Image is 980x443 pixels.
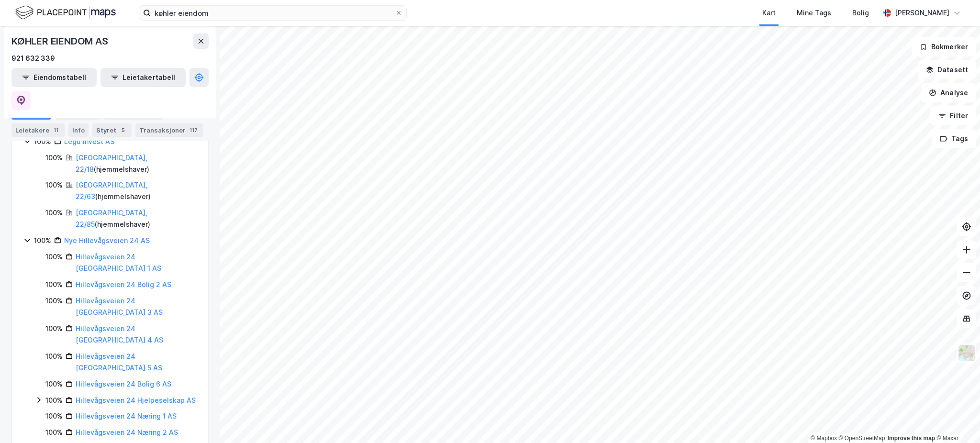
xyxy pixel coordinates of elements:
[15,4,116,21] img: logo.f888ab2527a4732fd821a326f86c7f29.svg
[852,7,869,19] div: Bolig
[76,253,161,272] a: Hillevågsveien 24 [GEOGRAPHIC_DATA] 1 AS
[100,68,186,87] button: Leietakertabell
[76,352,162,372] a: Hillevågsveien 24 [GEOGRAPHIC_DATA] 5 AS
[64,137,114,145] a: Legu Invest AS
[797,7,831,19] div: Mine Tags
[76,181,147,200] a: [GEOGRAPHIC_DATA], 22/63
[76,154,147,173] a: [GEOGRAPHIC_DATA], 22/18
[64,236,150,244] a: Nye Hillevågsveien 24 AS
[839,435,885,442] a: OpenStreetMap
[45,410,63,422] div: 100%
[45,207,63,219] div: 100%
[932,397,980,443] div: Kontrollprogram for chat
[45,279,63,290] div: 100%
[932,397,980,443] iframe: Chat Widget
[188,125,200,135] div: 117
[76,428,178,436] a: Hillevågsveien 24 Næring 2 AS
[45,323,63,334] div: 100%
[76,179,197,202] div: ( hjemmelshaver )
[11,33,110,49] div: KØHLER EIENDOM AS
[11,123,65,137] div: Leietakere
[45,378,63,390] div: 100%
[76,297,163,316] a: Hillevågsveien 24 [GEOGRAPHIC_DATA] 3 AS
[958,344,976,362] img: Z
[76,152,197,175] div: ( hjemmelshaver )
[76,380,171,388] a: Hillevågsveien 24 Bolig 6 AS
[811,435,837,442] a: Mapbox
[918,60,976,79] button: Datasett
[45,395,63,406] div: 100%
[912,37,976,56] button: Bokmerker
[921,83,976,102] button: Analyse
[68,123,89,137] div: Info
[76,207,197,230] div: ( hjemmelshaver )
[930,106,976,125] button: Filter
[76,396,196,404] a: Hillevågsveien 24 Hjelpeselskap AS
[45,251,63,263] div: 100%
[34,136,51,147] div: 100%
[118,125,128,135] div: 5
[45,351,63,362] div: 100%
[11,53,55,64] div: 921 632 339
[92,123,132,137] div: Styret
[888,435,935,442] a: Improve this map
[76,209,147,228] a: [GEOGRAPHIC_DATA], 22/85
[45,179,63,191] div: 100%
[34,235,51,246] div: 100%
[45,427,63,438] div: 100%
[895,7,949,19] div: [PERSON_NAME]
[51,125,61,135] div: 11
[45,152,63,164] div: 100%
[76,324,163,344] a: Hillevågsveien 24 [GEOGRAPHIC_DATA] 4 AS
[11,68,97,87] button: Eiendomstabell
[151,6,395,20] input: Søk på adresse, matrikkel, gårdeiere, leietakere eller personer
[45,295,63,307] div: 100%
[932,129,976,148] button: Tags
[76,412,177,420] a: Hillevågsveien 24 Næring 1 AS
[135,123,203,137] div: Transaksjoner
[762,7,776,19] div: Kart
[76,280,171,288] a: Hillevågsveien 24 Bolig 2 AS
